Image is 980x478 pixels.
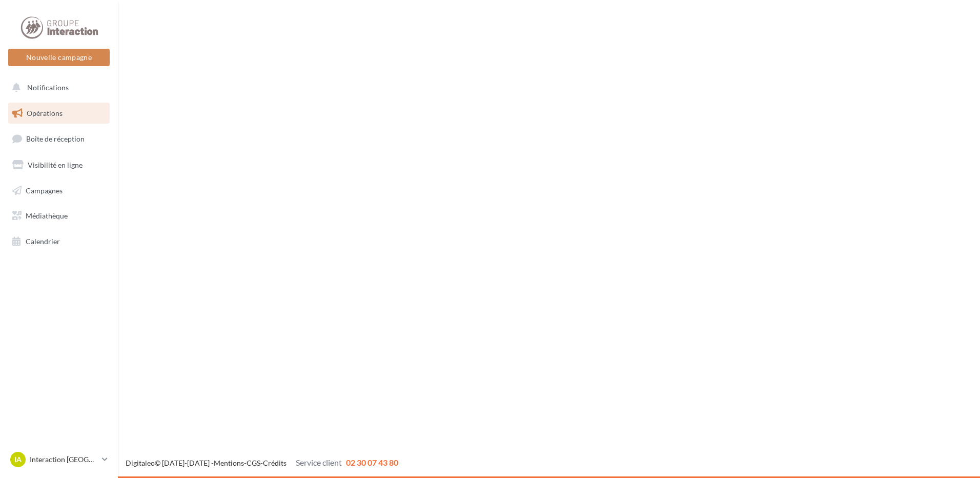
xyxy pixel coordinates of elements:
a: CGS [247,459,260,467]
a: Médiathèque [6,205,112,227]
p: Interaction [GEOGRAPHIC_DATA] [30,454,98,465]
a: Boîte de réception [6,128,112,150]
button: Nouvelle campagne [8,49,110,66]
span: Notifications [27,83,69,92]
span: Calendrier [26,237,60,246]
a: Campagnes [6,180,112,202]
span: IA [14,454,22,465]
a: Digitaleo [126,459,155,467]
span: Opérations [27,109,63,117]
span: Boîte de réception [26,134,85,143]
a: Crédits [263,459,287,467]
span: Campagnes [26,186,63,194]
a: Mentions [214,459,244,467]
span: © [DATE]-[DATE] - - - [126,459,398,467]
span: Visibilité en ligne [28,161,83,169]
span: Service client [296,457,342,467]
span: 02 30 07 43 80 [346,457,398,467]
button: Notifications [6,77,108,98]
span: Médiathèque [26,211,68,220]
a: Calendrier [6,231,112,252]
a: IA Interaction [GEOGRAPHIC_DATA] [8,450,110,469]
a: Opérations [6,103,112,124]
a: Visibilité en ligne [6,154,112,176]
